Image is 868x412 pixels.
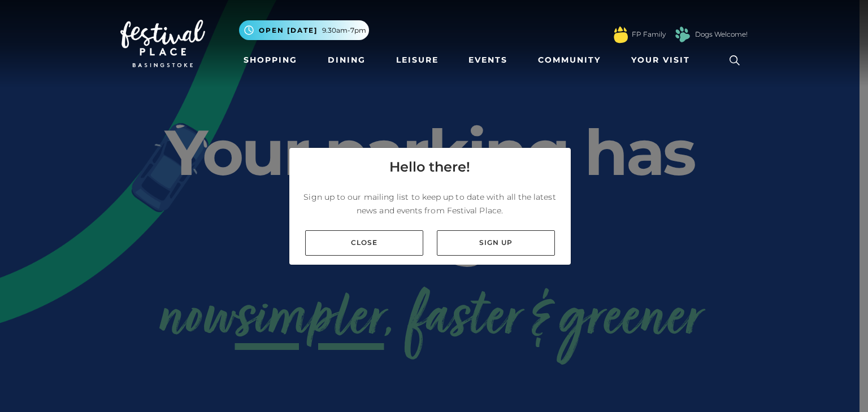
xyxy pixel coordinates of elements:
[632,29,666,40] a: FP Family
[437,230,555,256] a: Sign up
[259,25,318,36] span: Open [DATE]
[239,50,302,71] a: Shopping
[389,157,470,177] h4: Hello there!
[322,25,366,36] span: 9.30am-7pm
[464,50,512,71] a: Events
[239,20,369,40] button: Open [DATE] 9.30am-7pm
[120,20,205,67] img: Festival Place Logo
[323,50,370,71] a: Dining
[392,50,443,71] a: Leisure
[305,230,423,256] a: Close
[631,54,690,66] span: Your Visit
[533,50,605,71] a: Community
[695,29,748,40] a: Dogs Welcome!
[627,50,700,71] a: Your Visit
[298,190,562,217] p: Sign up to our mailing list to keep up to date with all the latest news and events from Festival ...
